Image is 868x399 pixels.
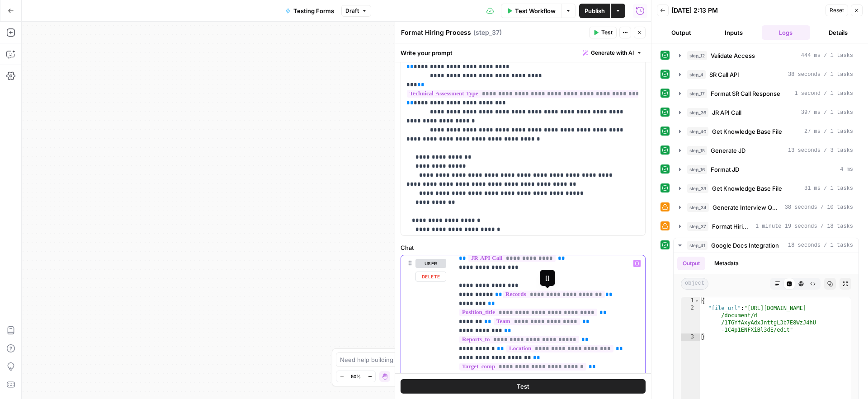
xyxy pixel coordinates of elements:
[674,143,859,158] button: 13 seconds / 3 tasks
[293,6,334,15] span: Testing Forms
[657,25,706,40] button: Output
[694,297,699,305] span: Toggle code folding, rows 1 through 3
[826,5,848,16] button: Reset
[501,4,561,18] button: Test Workflow
[711,146,745,155] span: Generate JD
[711,241,779,250] span: Google Docs Integration
[709,70,739,79] span: SR Call API
[401,379,646,394] button: Test
[280,4,340,18] button: Testing Forms
[762,25,811,40] button: Logs
[687,51,707,60] span: step_12
[840,165,853,174] span: 4 ms
[712,108,741,117] span: JR API Call
[712,184,782,193] span: Get Knowledge Base File
[601,28,613,37] span: Test
[785,203,853,211] span: 38 seconds / 10 tasks
[401,28,471,37] textarea: Format Hiring Process
[395,43,651,62] div: Write your prompt
[681,297,700,305] div: 1
[687,70,706,79] span: step_4
[794,89,853,98] span: 1 second / 1 tasks
[674,124,859,139] button: 27 ms / 1 tasks
[687,241,708,250] span: step_41
[674,181,859,196] button: 31 ms / 1 tasks
[579,4,610,18] button: Publish
[709,257,744,270] button: Metadata
[351,373,361,380] span: 50%
[814,25,863,40] button: Details
[801,108,853,117] span: 397 ms / 1 tasks
[711,51,755,60] span: Validate Access
[674,67,859,82] button: 38 seconds / 1 tasks
[674,48,859,63] button: 444 ms / 1 tasks
[515,6,556,15] span: Test Workflow
[712,222,752,231] span: Format Hiring Process
[589,27,617,38] button: Test
[711,89,780,98] span: Format SR Call Response
[687,222,708,231] span: step_37
[545,273,550,282] div: []
[788,70,853,79] span: 38 seconds / 1 tasks
[681,278,708,290] span: object
[712,127,782,136] span: Get Knowledge Base File
[788,241,853,249] span: 18 seconds / 1 tasks
[687,108,708,117] span: step_36
[674,105,859,120] button: 397 ms / 1 tasks
[687,146,707,155] span: step_15
[804,184,853,192] span: 31 ms / 1 tasks
[473,28,502,37] span: ( step_37 )
[687,127,708,136] span: step_40
[415,259,446,268] button: user
[674,219,859,234] button: 1 minute 19 seconds / 18 tasks
[674,238,859,253] button: 18 seconds / 1 tasks
[712,203,781,212] span: Generate Interview Questions
[401,243,646,252] label: Chat
[585,6,605,15] span: Publish
[674,86,859,101] button: 1 second / 1 tasks
[804,127,853,136] span: 27 ms / 1 tasks
[687,184,708,193] span: step_33
[591,49,634,57] span: Generate with AI
[674,162,859,177] button: 4 ms
[517,382,529,391] span: Test
[687,89,707,98] span: step_17
[579,47,646,59] button: Generate with AI
[681,305,700,333] div: 2
[830,6,844,14] span: Reset
[788,146,853,155] span: 13 seconds / 3 tasks
[677,257,705,270] button: Output
[681,333,700,341] div: 3
[711,165,739,174] span: Format JD
[674,200,859,215] button: 38 seconds / 10 tasks
[709,25,758,40] button: Inputs
[415,272,446,282] button: Delete
[687,203,709,212] span: step_34
[341,5,371,17] button: Draft
[687,165,707,174] span: step_16
[801,52,853,60] span: 444 ms / 1 tasks
[345,7,359,15] span: Draft
[755,222,853,230] span: 1 minute 19 seconds / 18 tasks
